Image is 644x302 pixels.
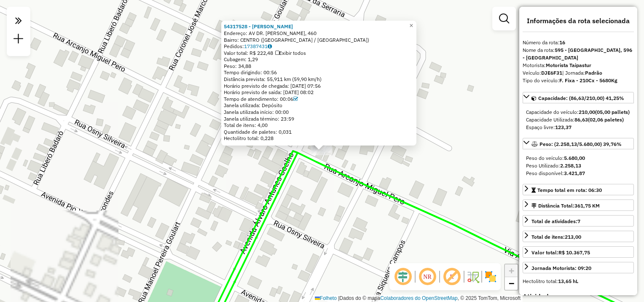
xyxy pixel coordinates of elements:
[244,43,268,49] font: 17387431
[523,70,602,76] font: Veículo:
[523,246,634,258] a: Valor total:R$ 10.367,75
[531,218,580,224] span: Total de atividades:
[577,218,580,224] strong: 7
[523,39,634,46] div: Número da rota:
[565,234,581,240] strong: 213,00
[224,43,244,49] font: Pedidos:
[559,39,565,46] strong: 16
[562,70,602,76] span: | Jornada:
[224,37,414,43] div: Bairro: CENTRO ([GEOGRAPHIC_DATA] / [GEOGRAPHIC_DATA])
[526,162,581,169] font: Peso Utilizado:
[564,170,585,176] strong: 3.421,87
[523,231,634,242] a: Total de itens:213,00
[442,267,462,287] span: Exibir rótulo
[523,184,634,195] a: Tempo total em rota: 06:30
[523,151,634,181] div: Peso: (2.258,13/5.680,00) 39,76%
[531,233,581,241] div: Total de itens:
[224,63,251,69] font: Peso: 34,88
[224,69,414,76] div: Tempo dirigindo: 00:56
[531,264,591,272] div: Jornada Motorista: 09:20
[268,44,272,49] i: Observações
[224,109,414,116] div: Janela utilizada início: 00:00
[526,124,631,131] div: Espaço livre:
[574,116,588,123] strong: 86,63
[224,89,414,96] div: Horário previsto de saída: [DATE] 08:02
[526,170,631,177] div: Peso disponível:
[541,70,562,76] strong: DJE6F31
[10,30,27,49] a: Nova sessão e pesquisa
[558,249,590,256] strong: R$ 10.367,75
[224,23,293,30] a: 54317528 - [PERSON_NAME]
[393,267,413,287] span: Ocultar deslocamento
[315,295,337,301] a: Folheto
[558,278,578,284] strong: 13,65 hL
[523,200,634,211] a: Distância Total:361,75 KM
[560,162,581,169] strong: 2.258,13
[531,249,590,256] div: Valor total:
[224,122,414,129] div: Total de itens: 4,00
[523,47,632,61] strong: 595 - [GEOGRAPHIC_DATA], 596 - [GEOGRAPHIC_DATA]
[523,138,634,149] a: Peso: (2.258,13/5.680,00) 39,76%
[523,262,634,273] a: Jornada Motorista: 09:20
[417,267,437,287] span: Ocultar NR
[523,215,634,227] a: Total de atividades:7
[537,187,602,193] span: Tempo total em rota: 06:30
[509,265,514,276] span: +
[523,17,634,25] h4: Informações da rota selecionada
[224,30,414,37] div: Endereço: AV DR. [PERSON_NAME], 460
[564,155,585,161] strong: 5.680,00
[574,202,600,209] span: 361,75 KM
[555,124,572,130] strong: 123,37
[224,102,414,109] div: Janela utilizada: Depósito
[10,12,27,30] em: Clique aqui para maximizar o painel
[505,277,518,290] a: Diminuir o zoom
[505,264,518,277] a: Ampliar
[579,109,595,115] strong: 210,00
[313,295,523,302] div: Dados do © mapa , © 2025 TomTom, Microsoft
[523,46,634,62] div: Nome da rota:
[523,62,591,68] font: Motorista:
[244,43,272,49] a: 17387431
[585,70,602,76] strong: Padrão
[538,95,624,101] span: Capacidade: (86,63/210,00) 41,25%
[484,270,497,283] img: Exibir/Ocultar setores
[523,92,634,103] a: Capacidade: (86,63/210,00) 41,25%
[538,202,600,209] font: Distância Total:
[224,116,414,122] div: Janela utilizada término: 23:59
[224,83,414,89] div: Horário previsto de chegada: [DATE] 07:56
[224,76,414,83] div: Distância prevista: 55,911 km (59,90 km/h)
[523,293,634,301] h4: Atividades
[546,62,591,68] strong: Motorista Taipastur
[224,135,414,142] div: Hectolitro total: 0,228
[406,21,416,31] a: Fechar pop-up
[526,116,624,123] font: Capacidade Utilizada:
[338,295,339,301] span: |
[409,22,413,29] span: ×
[526,155,585,161] span: Peso do veículo:
[539,141,622,147] span: Peso: (2.258,13/5.680,00) 39,76%
[279,50,306,56] font: Exibir todos
[559,77,617,84] strong: F. Fixa - 210Cx - 5680Kg
[526,109,630,115] font: Capacidade do veículo:
[496,10,513,27] a: Exibir filtros
[588,116,624,123] strong: (02,06 paletes)
[224,129,414,135] div: Quantidade de paletes: 0,031
[293,96,298,102] a: Com service time
[595,109,630,115] strong: (05,00 pallets)
[466,270,480,283] img: Fluxo de ruas
[224,56,258,62] font: Cubagem: 1,29
[224,96,293,102] font: Tempo de atendimento: 00:06
[523,77,634,84] div: Tipo do veículo:
[509,278,514,289] span: −
[523,105,634,135] div: Capacidade: (86,63/210,00) 41,25%
[523,278,634,285] div: Hectolitro total:
[224,50,273,56] font: Valor total: R$ 222,48
[380,295,457,301] a: Colaboradores do OpenStreetMap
